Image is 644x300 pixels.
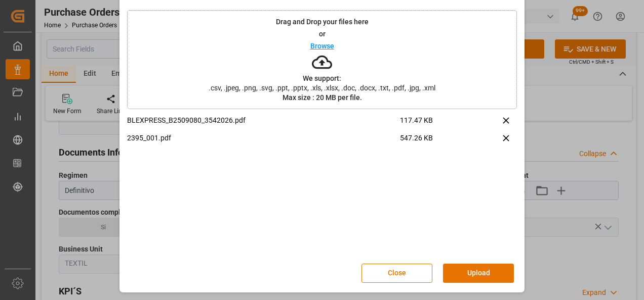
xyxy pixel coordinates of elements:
[127,115,400,126] p: BLEXPRESS_B2509080_3542026.pdf
[361,264,432,283] button: Close
[400,115,469,133] span: 117.47 KB
[276,18,369,25] p: Drag and Drop your files here
[127,133,400,143] p: 2395_001.pdf
[310,42,334,49] p: Browse
[400,133,469,151] span: 547.26 KB
[202,84,442,91] span: .csv, .jpeg, .png, .svg, .ppt, .pptx, .xls, .xlsx, .doc, .docx, .txt, .pdf, .jpg, .xml
[443,264,514,283] button: Upload
[127,10,517,109] div: Drag and Drop your files hereorBrowseWe support:.csv, .jpeg, .png, .svg, .ppt, .pptx, .xls, .xlsx...
[319,30,326,37] p: or
[283,94,362,101] p: Max size : 20 MB per file.
[303,75,341,82] p: We support:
